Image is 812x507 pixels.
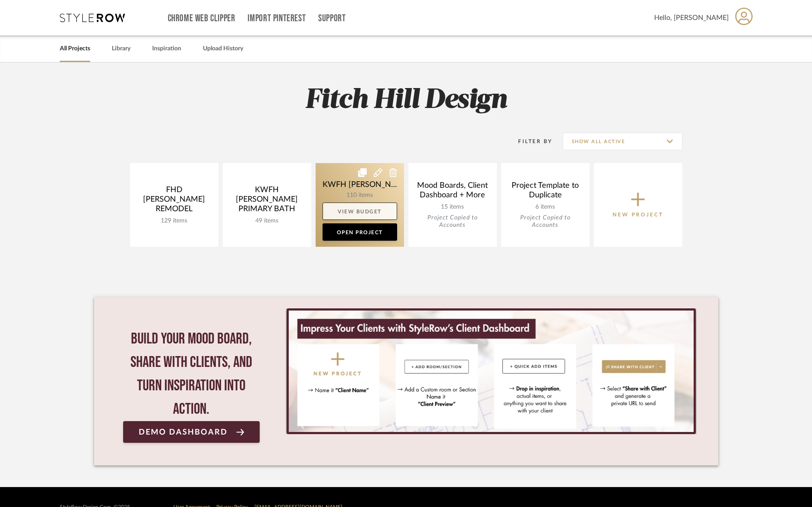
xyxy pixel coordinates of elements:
[654,13,729,23] span: Hello, [PERSON_NAME]
[415,214,490,229] div: Project Copied to Accounts
[318,15,346,22] a: Support
[613,210,663,219] p: New Project
[415,181,490,203] div: Mood Boards, Client Dashboard + More
[286,308,696,434] div: 0
[594,163,682,247] button: New Project
[60,43,90,55] a: All Projects
[123,327,260,421] div: Build your mood board, share with clients, and turn inspiration into action.
[152,43,181,55] a: Inspiration
[230,185,304,217] div: KWFH [PERSON_NAME] PRIMARY BATH
[203,43,243,55] a: Upload History
[508,214,583,229] div: Project Copied to Accounts
[230,217,304,225] div: 49 items
[508,203,583,211] div: 6 items
[168,15,235,22] a: Chrome Web Clipper
[289,311,693,432] img: StyleRow_Client_Dashboard_Banner__1_.png
[415,203,490,211] div: 15 items
[137,185,212,217] div: FHD [PERSON_NAME] REMODEL
[139,428,228,436] span: Demo Dashboard
[123,421,260,443] a: Demo Dashboard
[323,203,397,220] a: View Budget
[112,43,130,55] a: Library
[323,223,397,241] a: Open Project
[94,84,718,117] h2: Fitch Hill Design
[248,15,306,22] a: Import Pinterest
[508,181,583,203] div: Project Template to Duplicate
[507,137,553,146] div: Filter By
[137,217,212,225] div: 129 items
